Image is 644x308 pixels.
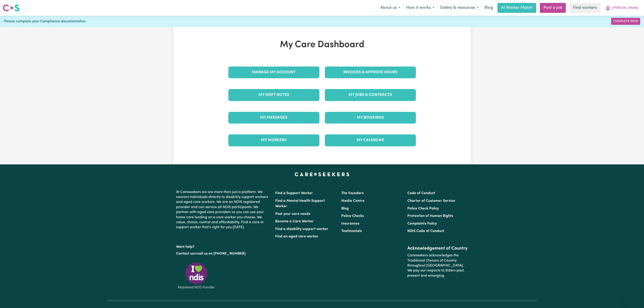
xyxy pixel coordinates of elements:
[325,89,416,101] a: My Jobs & Contracts
[228,112,319,124] a: My Messages
[197,252,245,255] a: call us on [PHONE_NUMBER]
[407,251,468,280] p: Careseekers acknowledges the Traditional Owners of Country throughout [GEOGRAPHIC_DATA]. We pay o...
[407,214,453,218] a: Protection of Human Rights
[3,4,19,12] img: Careseekers logo
[407,191,435,195] a: Code of Conduct
[437,3,482,13] button: Safety & resources
[226,39,419,50] h1: My Care Dashboard
[176,262,217,290] img: Registered NDIS provider
[275,227,328,231] a: Find a disability support worker
[4,19,87,24] span: Please complete your Compliance documentation.
[176,243,270,249] p: Want help?
[403,3,437,13] button: How it works
[497,3,536,13] a: AI Worker Match
[341,191,364,195] a: The Founders
[228,89,319,101] a: My Shift Notes
[176,252,194,255] a: Contact us
[482,3,496,13] a: Blog
[612,6,638,11] span: [PERSON_NAME]
[325,134,416,146] a: My Calendar
[407,222,437,225] a: Complaints Policy
[295,172,349,176] a: Careseekers home page
[341,207,349,210] a: Blog
[602,3,641,13] button: My Account
[176,249,270,258] p: or
[325,67,416,78] a: Invoices & Approve Hours
[407,229,444,233] a: NDIS Code of Conduct
[407,246,468,251] h2: Acknowledgement of Country
[377,3,403,13] button: About us
[626,290,640,304] iframe: Button to launch messaging window, conversation in progress
[611,18,640,25] a: Complete Now
[275,220,314,223] a: Become a Care Worker
[341,214,364,218] a: Police Checks
[407,199,455,203] a: Charter of Customer Service
[341,229,362,233] a: Testimonials
[176,188,270,232] p: At Careseekers we are more than just a platform. We connect individuals directly to disability su...
[228,134,319,146] a: My Workers
[275,235,319,238] a: Find an aged care worker
[3,3,19,13] a: Careseekers logo
[275,191,313,195] a: Find a Support Worker
[407,207,439,210] a: Police Check Policy
[569,3,600,13] a: Find workers
[228,67,319,78] a: Manage My Account
[341,199,364,203] a: Media Centre
[341,222,359,225] a: Insurances
[275,212,310,216] a: Post your care needs
[275,199,325,208] a: Find a Mental Health Support Worker
[540,3,566,13] a: Post a job
[325,112,416,124] a: My Bookings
